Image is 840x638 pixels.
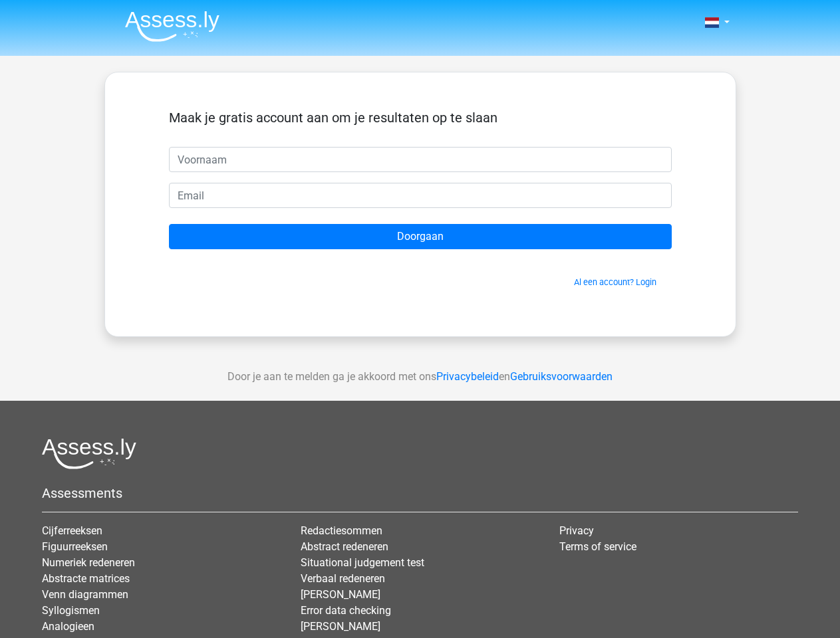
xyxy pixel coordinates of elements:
[42,620,94,633] a: Analogieen
[42,572,130,585] a: Abstracte matrices
[42,588,128,601] a: Venn diagrammen
[169,224,672,249] input: Doorgaan
[559,540,636,553] a: Terms of service
[42,540,108,553] a: Figuurreeksen
[42,524,102,537] a: Cijferreeksen
[301,556,424,569] a: Situational judgement test
[301,620,380,633] a: [PERSON_NAME]
[301,572,385,585] a: Verbaal redeneren
[42,485,798,501] h5: Assessments
[169,147,672,172] input: Voornaam
[436,370,499,383] a: Privacybeleid
[301,604,391,617] a: Error data checking
[301,524,382,537] a: Redactiesommen
[559,524,594,537] a: Privacy
[42,604,100,617] a: Syllogismen
[42,556,135,569] a: Numeriek redeneren
[301,588,380,601] a: [PERSON_NAME]
[125,11,219,42] img: Assessly
[510,370,613,383] a: Gebruiksvoorwaarden
[169,110,672,126] h5: Maak je gratis account aan om je resultaten op te slaan
[301,540,388,553] a: Abstract redeneren
[42,438,136,469] img: Assessly logo
[574,277,656,287] a: Al een account? Login
[169,183,672,208] input: Email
